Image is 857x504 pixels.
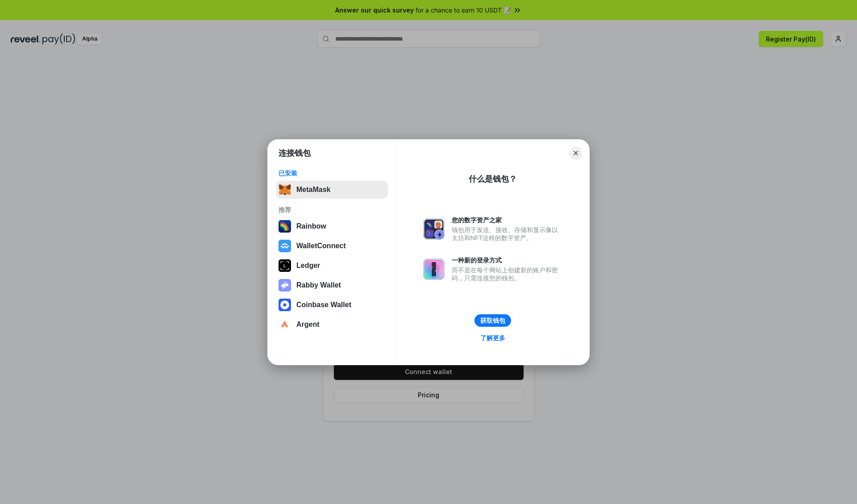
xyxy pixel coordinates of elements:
[279,318,291,331] img: svg+xml,%3Csvg%20width%3D%2228%22%20height%3D%2228%22%20viewBox%3D%220%200%2028%2028%22%20fill%3D...
[279,279,291,292] img: svg+xml,%3Csvg%20xmlns%3D%22http%3A%2F%2Fwww.w3.org%2F2000%2Fsvg%22%20fill%3D%22none%22%20viewBox...
[279,169,385,177] div: 已安装
[279,259,291,272] img: svg+xml,%3Csvg%20xmlns%3D%22http%3A%2F%2Fwww.w3.org%2F2000%2Fsvg%22%20width%3D%2228%22%20height%3...
[452,256,562,264] div: 一种新的登录方式
[279,206,385,214] div: 推荐
[570,147,582,159] button: Close
[452,226,562,242] div: 钱包用于发送、接收、存储和显示像以太坊和NFT这样的数字资产。
[279,220,291,233] img: svg+xml,%3Csvg%20width%3D%22120%22%20height%3D%22120%22%20viewBox%3D%220%200%20120%20120%22%20fil...
[296,281,341,289] div: Rabby Wallet
[423,258,445,280] img: svg+xml,%3Csvg%20xmlns%3D%22http%3A%2F%2Fwww.w3.org%2F2000%2Fsvg%22%20fill%3D%22none%22%20viewBox...
[276,296,388,314] button: Coinbase Wallet
[469,174,517,184] div: 什么是钱包？
[296,186,330,194] div: MetaMask
[279,148,311,158] h1: 连接钱包
[480,334,505,342] div: 了解更多
[276,276,388,294] button: Rabby Wallet
[296,262,320,270] div: Ledger
[296,301,351,309] div: Coinbase Wallet
[276,257,388,275] button: Ledger
[279,183,291,196] img: svg+xml,%3Csvg%20fill%3D%22none%22%20height%3D%2233%22%20viewBox%3D%220%200%2035%2033%22%20width%...
[475,332,511,344] a: 了解更多
[296,242,346,250] div: WalletConnect
[296,321,320,329] div: Argent
[296,222,326,230] div: Rainbow
[279,299,291,311] img: svg+xml,%3Csvg%20width%3D%2228%22%20height%3D%2228%22%20viewBox%3D%220%200%2028%2028%22%20fill%3D...
[452,266,562,282] div: 而不是在每个网站上创建新的账户和密码，只需连接您的钱包。
[423,218,445,240] img: svg+xml,%3Csvg%20xmlns%3D%22http%3A%2F%2Fwww.w3.org%2F2000%2Fsvg%22%20fill%3D%22none%22%20viewBox...
[452,216,562,224] div: 您的数字资产之家
[276,181,388,199] button: MetaMask
[276,217,388,235] button: Rainbow
[276,316,388,333] button: Argent
[276,237,388,255] button: WalletConnect
[279,240,291,252] img: svg+xml,%3Csvg%20width%3D%2228%22%20height%3D%2228%22%20viewBox%3D%220%200%2028%2028%22%20fill%3D...
[474,314,511,327] button: 获取钱包
[480,317,505,325] div: 获取钱包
